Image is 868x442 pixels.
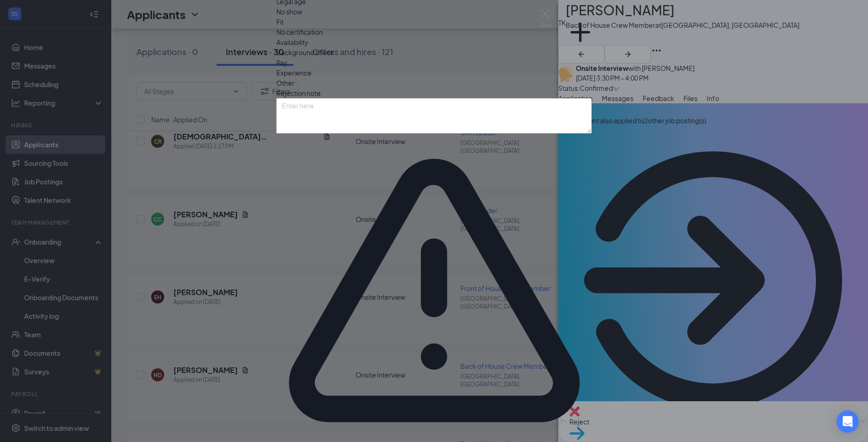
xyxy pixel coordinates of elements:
span: Experience [276,68,312,78]
span: Other [276,78,294,88]
span: No show [276,6,302,17]
span: Background check [276,47,334,57]
span: Availability [276,37,308,47]
span: Pay [276,57,287,68]
span: Rejection note [276,89,321,97]
span: No certification [276,27,323,37]
div: Open Intercom Messenger [836,410,859,433]
span: Fit [276,17,284,27]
